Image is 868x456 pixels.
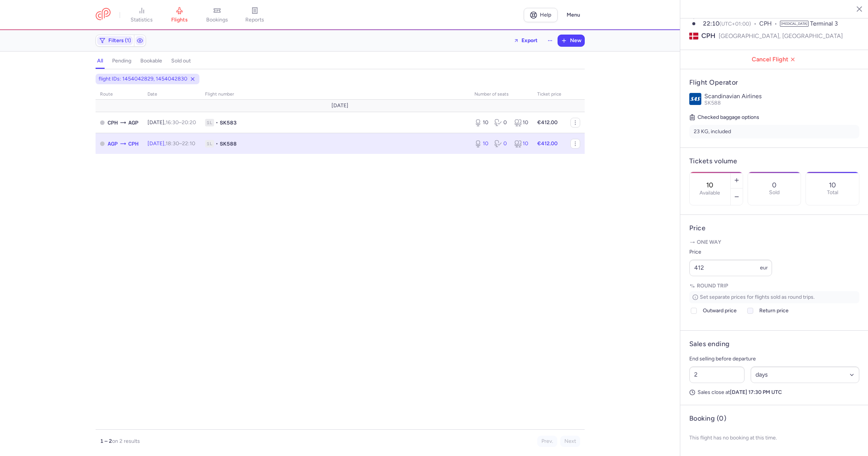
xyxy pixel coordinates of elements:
p: 10 [829,181,836,189]
h4: Sales ending [689,340,730,348]
span: flight IDs: 1454042829, 1454042830 [99,75,187,83]
span: eur [760,264,768,271]
p: Sales close at [689,389,859,396]
button: Export [509,35,543,47]
th: Flight number [201,89,470,100]
label: Available [699,190,720,196]
span: AGP [108,140,118,148]
h4: sold out [171,58,191,64]
span: 1L [205,119,214,126]
span: reports [245,17,264,23]
span: SK583 [220,119,237,126]
span: [MEDICAL_DATA] [780,21,809,27]
span: – [166,119,196,126]
li: 23 KG, included [689,125,859,138]
a: bookings [198,7,236,23]
span: [GEOGRAPHIC_DATA], [GEOGRAPHIC_DATA] [719,31,843,41]
span: 1L [205,140,214,147]
span: [DATE] [331,103,348,109]
a: reports [236,7,274,23]
span: Filters (1) [108,38,131,44]
h5: Checked baggage options [689,113,859,122]
input: Outward price [691,308,697,314]
time: 20:20 [182,119,196,126]
input: ## [689,366,745,383]
h4: all [97,58,103,64]
span: statistics [131,17,153,23]
h4: Tickets volume [689,157,859,166]
span: CPH [128,140,138,148]
input: Return price [747,308,753,314]
div: 10 [514,119,528,126]
p: Sold [769,190,780,196]
th: Ticket price [533,89,566,100]
h4: Price [689,224,859,233]
p: Set separate prices for flights sold as round trips. [689,291,859,303]
p: 0 [772,181,777,189]
div: 10 [514,140,528,147]
p: One way [689,239,859,246]
span: (UTC+01:00) [719,21,751,27]
p: Total [827,190,838,196]
div: 10 [474,140,488,147]
span: CPH [108,119,118,127]
span: – [166,140,195,147]
span: CPH [759,20,780,28]
span: AGP [128,119,138,127]
strong: €412.00 [537,119,558,126]
span: SK588 [704,100,721,106]
button: New [558,35,584,46]
h4: bookable [140,58,162,64]
div: 0 [494,140,508,147]
th: route [96,89,143,100]
div: 0 [494,119,508,126]
time: 22:10 [182,140,195,147]
span: [DATE], [147,140,195,147]
span: bookings [206,17,228,23]
span: Export [521,38,538,43]
button: Next [560,436,580,447]
label: Price [689,248,772,257]
span: Return price [759,306,789,315]
h4: Booking (0) [689,414,726,423]
span: Outward price [703,306,737,315]
button: Menu [562,8,585,22]
div: 10 [474,119,488,126]
a: Help [524,8,558,22]
p: Round trip [689,282,859,290]
a: CitizenPlane red outlined logo [96,8,111,22]
time: 16:30 [166,119,179,126]
span: flights [171,17,188,23]
button: Prev. [537,436,557,447]
time: 18:30 [166,140,179,147]
input: --- [689,260,772,276]
img: Scandinavian Airlines logo [689,93,701,105]
h4: pending [112,58,131,64]
p: This flight has no booking at this time. [689,429,859,447]
a: flights [161,7,198,23]
h4: Flight Operator [689,78,859,87]
span: on 2 results [112,438,140,444]
time: 22:10 [703,20,719,27]
strong: 1 – 2 [100,438,112,444]
strong: [DATE] 17:30 PM UTC [730,389,782,395]
span: Cancel Flight [686,56,862,63]
span: • [216,140,218,147]
button: Filters (1) [96,35,134,46]
p: End selling before departure [689,354,859,363]
span: • [216,119,218,126]
strong: €412.00 [537,140,558,147]
th: number of seats [470,89,533,100]
span: SK588 [220,140,237,147]
a: statistics [123,7,161,23]
span: [DATE], [147,119,196,126]
span: New [570,38,581,44]
span: Terminal 3 [810,20,838,27]
p: Scandinavian Airlines [704,93,859,100]
span: CPH [701,31,716,41]
th: date [143,89,201,100]
span: Help [540,12,551,18]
